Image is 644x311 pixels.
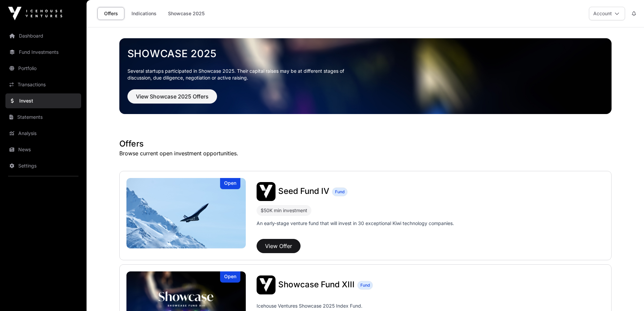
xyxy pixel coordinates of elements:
div: $50K min investment [261,206,307,215]
a: Statements [5,110,81,125]
button: View Showcase 2025 Offers [127,89,217,104]
button: View Offer [257,239,301,253]
img: Showcase Fund XIII [257,275,276,294]
h1: Offers [119,138,612,149]
span: Fund [360,283,370,288]
a: Showcase 2025 [164,7,209,20]
a: Settings [5,158,81,173]
div: Open [220,271,240,283]
a: Offers [97,7,124,20]
span: Seed Fund IV [278,186,329,196]
a: Invest [5,93,81,108]
div: $50K min investment [257,205,311,216]
a: View Showcase 2025 Offers [127,96,217,103]
a: Seed Fund IV [278,187,329,196]
span: View Showcase 2025 Offers [136,92,209,101]
span: Fund [335,189,344,195]
a: Portfolio [5,61,81,76]
a: News [5,142,81,157]
button: Account [589,7,625,20]
a: Showcase Fund XIII [278,281,355,289]
a: Showcase 2025 [127,47,603,60]
a: Seed Fund IVOpen [126,178,246,248]
img: Showcase 2025 [119,38,612,114]
img: Icehouse Ventures Logo [8,7,62,20]
iframe: Chat Widget [610,279,644,311]
a: Dashboard [5,28,81,43]
a: Analysis [5,126,81,141]
img: Seed Fund IV [126,178,246,248]
a: Fund Investments [5,45,81,60]
span: Showcase Fund XIII [278,280,355,289]
p: An early-stage venture fund that will invest in 30 exceptional Kiwi technology companies. [257,220,454,227]
p: Several startups participated in Showcase 2025. Their capital raises may be at different stages o... [127,68,355,81]
p: Browse current open investment opportunities. [119,149,612,157]
div: Open [220,178,240,189]
a: Indications [127,7,161,20]
a: Transactions [5,77,81,92]
img: Seed Fund IV [257,182,276,201]
p: Icehouse Ventures Showcase 2025 Index Fund. [257,303,362,309]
